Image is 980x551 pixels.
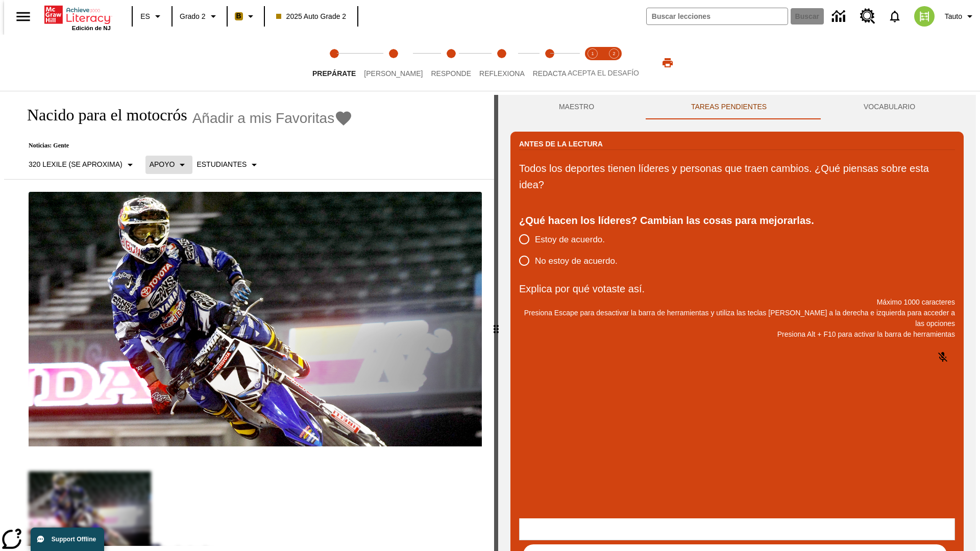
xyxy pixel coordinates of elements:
button: Grado: Grado 2, Elige un grado [176,7,224,26]
img: El corredor de motocrós James Stewart vuela por los aires en su motocicleta de montaña [29,192,482,447]
text: 1 [591,51,594,56]
div: Portada [44,4,111,31]
span: Redacta [533,69,567,78]
button: Seleccionar estudiante [192,156,264,174]
div: reading [4,95,494,546]
button: VOCABULARIO [815,95,964,119]
div: activity [498,95,976,551]
button: Support Offline [31,528,104,551]
a: Centro de recursos, Se abrirá en una pestaña nueva. [854,3,881,30]
button: Perfil/Configuración [941,7,980,26]
span: 2025 Auto Grade 2 [276,11,347,22]
p: Estudiantes [197,159,247,170]
button: Maestro [510,95,643,119]
span: Reflexiona [479,69,525,78]
h2: Antes de la lectura [519,138,603,149]
span: Responde [431,69,471,78]
button: Tipo de apoyo, Apoyo [145,156,193,174]
button: Redacta step 5 of 5 [525,35,575,91]
a: Centro de información [826,3,854,31]
img: avatar image [914,6,935,27]
span: B [236,10,241,22]
input: Buscar campo [647,8,788,24]
span: Tauto [945,11,962,22]
button: Acepta el desafío lee step 1 of 2 [578,35,607,91]
span: Support Offline [52,536,96,543]
div: Instructional Panel Tabs [510,95,964,119]
button: Lenguaje: ES, Selecciona un idioma [136,7,168,26]
span: ES [140,11,150,22]
p: Todos los deportes tienen líderes y personas que traen cambios. ¿Qué piensas sobre esta idea? [519,160,955,193]
span: Grado 2 [180,11,206,22]
button: Añadir a mis Favoritas - Nacido para el motocrós [192,109,353,127]
body: Explica por qué votaste así. Máximo 1000 caracteres Presiona Alt + F10 para activar la barra de h... [4,8,149,17]
a: Notificaciones [881,3,908,30]
button: Prepárate step 1 of 5 [304,35,364,91]
div: poll [519,229,626,271]
button: Boost El color de la clase es anaranjado claro. Cambiar el color de la clase. [231,7,261,26]
span: [PERSON_NAME] [364,69,423,78]
p: Noticias: Gente [16,142,353,149]
p: Explica por qué votaste así. [519,281,955,297]
button: Responde step 3 of 5 [423,35,479,91]
text: 2 [612,51,615,56]
button: Lee step 2 of 5 [356,35,431,91]
h1: Nacido para el motocrós [16,106,187,124]
span: Edición de NJ [72,25,111,31]
div: ¿Qué hacen los líderes? Cambian las cosas para mejorarlas. [519,212,955,229]
span: ACEPTA EL DESAFÍO [568,69,639,77]
span: Estoy de acuerdo. [535,233,605,246]
span: No estoy de acuerdo. [535,255,618,268]
button: Reflexiona step 4 of 5 [471,35,533,91]
button: Abrir el menú lateral [8,2,38,32]
div: Pulsa la tecla de intro o la barra espaciadora y luego presiona las flechas de derecha e izquierd... [494,95,498,551]
button: Haga clic para activar la función de reconocimiento de voz [930,345,955,369]
button: TAREAS PENDIENTES [643,95,815,119]
p: Apoyo [150,159,175,170]
p: Presiona Escape para desactivar la barra de herramientas y utiliza las teclas [PERSON_NAME] a la ... [519,308,955,329]
p: 320 Lexile (Se aproxima) [29,159,122,170]
span: Añadir a mis Favoritas [192,110,335,127]
button: Acepta el desafío contesta step 2 of 2 [599,35,629,91]
span: Prepárate [312,69,356,78]
button: Seleccione Lexile, 320 Lexile (Se aproxima) [24,156,140,174]
p: Presiona Alt + F10 para activar la barra de herramientas [519,329,955,340]
p: Máximo 1000 caracteres [519,297,955,308]
button: Escoja un nuevo avatar [908,3,941,30]
button: Imprimir [651,54,684,72]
